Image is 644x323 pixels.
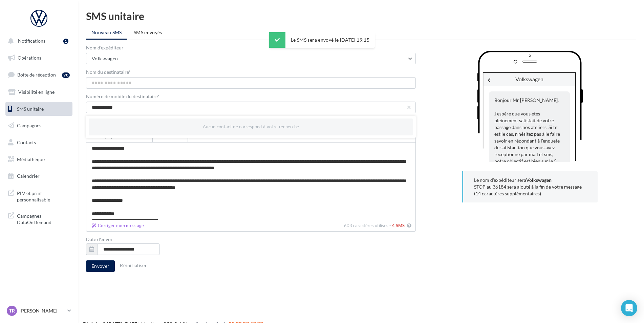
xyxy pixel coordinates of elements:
button: Corriger mon message 603 caractères utilisés - 4 SMS [406,221,413,230]
div: 90 [62,72,70,78]
div: Aucun contact ne correspond à votre recherche [89,119,413,135]
span: Contacts [17,139,36,145]
a: Contacts [4,135,74,150]
span: TR [9,307,15,314]
p: Le nom d'expéditeur sera STOP au 36184 sera ajouté à la fin de votre message (14 caractères suppl... [474,177,587,197]
button: 603 caractères utilisés - 4 SMS [89,221,147,230]
label: Numéro de mobile du destinataire [86,94,416,99]
span: Notifications [18,38,45,44]
span: SMS unitaire [17,106,44,111]
label: Nom du destinataire [86,70,416,74]
a: Campagnes DataOnDemand [4,209,74,229]
a: Médiathèque [4,152,74,167]
a: Visibilité en ligne [4,85,74,99]
p: [PERSON_NAME] [20,307,65,314]
label: Date d'envoi [86,237,416,242]
label: Nom d'expéditeur [86,45,416,50]
span: Visibilité en ligne [18,89,55,95]
span: Calendrier [17,173,40,179]
div: Le SMS sera envoyé le [DATE] 19:15 [269,32,375,48]
button: Réinitialiser [117,261,150,270]
div: Bonjour Mr [PERSON_NAME], J'espère que vous etes pleinement satisfait de votre passage dans nos a... [489,91,570,292]
button: Envoyer [86,260,115,272]
span: 603 caractères utilisés - [344,223,391,228]
a: TR [PERSON_NAME] [5,304,72,317]
span: Campagnes DataOnDemand [17,211,70,226]
a: SMS unitaire [4,102,74,116]
a: Opérations [4,51,74,65]
span: Opérations [18,55,41,61]
span: Volkswagen [92,56,118,61]
a: Calendrier [4,169,74,183]
span: PLV et print personnalisable [17,189,70,203]
a: PLV et print personnalisable [4,186,74,206]
span: Boîte de réception [17,72,56,78]
a: Boîte de réception90 [4,67,74,82]
span: Médiathèque [17,156,45,162]
button: Volkswagen [86,53,416,64]
div: Open Intercom Messenger [621,300,637,316]
span: SMS envoyés [134,29,162,35]
div: 1 [63,39,68,44]
span: Volkswagen [515,76,543,82]
div: SMS unitaire [86,11,636,21]
b: Volkswagen [526,177,552,183]
span: Campagnes [17,123,41,128]
a: Campagnes [4,119,74,133]
span: 4 SMS [392,223,405,228]
button: Notifications 1 [4,34,71,48]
